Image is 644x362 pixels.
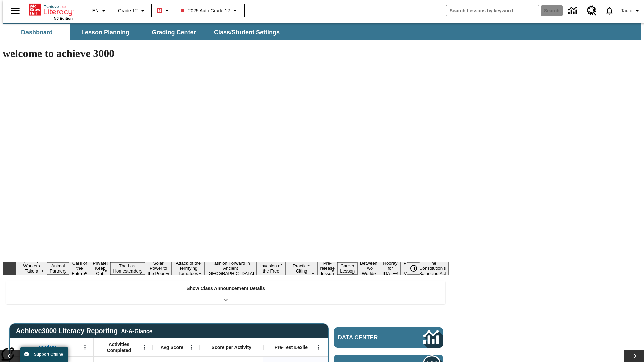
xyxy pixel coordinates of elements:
[337,262,357,275] button: Slide 12 Career Lesson
[34,352,63,357] span: Support Offline
[3,24,286,40] div: SubNavbar
[172,260,205,277] button: Slide 7 Attack of the Terrifying Tomatoes
[181,7,230,14] span: 2025 Auto Grade 12
[214,28,280,36] span: Class/Student Settings
[621,7,632,14] span: Tauto
[186,285,265,292] p: Show Class Announcement Details
[275,344,308,350] span: Pre-Test Lexile
[89,5,111,17] button: Language: EN, Select a language
[152,28,196,36] span: Grading Center
[564,2,583,20] a: Data Center
[92,7,99,14] span: EN
[39,344,56,350] span: Student
[115,5,149,17] button: Grade: Grade 12, Select a grade
[47,262,69,275] button: Slide 2 Animal Partners
[5,1,25,21] button: Open side menu
[209,24,285,40] button: Class/Student Settings
[29,2,73,20] div: Home
[407,262,427,275] div: Pause
[160,344,183,350] span: Avg Score
[583,2,601,20] a: Resource Center, Will open in new tab
[317,260,337,277] button: Slide 11 Pre-release lesson
[72,24,139,40] button: Lesson Planning
[110,262,145,275] button: Slide 5 The Last Homesteaders
[69,260,90,277] button: Slide 3 Cars of the Future?
[16,327,152,335] span: Achieve3000 Literacy Reporting
[3,24,70,40] button: Dashboard
[178,5,241,17] button: Class: 2025 Auto Grade 12, Select your class
[407,262,420,275] button: Pause
[618,5,644,17] button: Profile/Settings
[186,342,196,352] button: Open Menu
[3,23,641,40] div: SubNavbar
[81,28,129,36] span: Lesson Planning
[29,3,73,16] a: Home
[338,334,401,341] span: Data Center
[6,281,445,304] div: Show Class Announcement Details
[257,257,285,280] button: Slide 9 The Invasion of the Free CD
[118,7,138,14] span: Grade 12
[140,24,207,40] button: Grading Center
[212,344,252,350] span: Score per Activity
[446,5,539,16] input: search field
[90,260,110,277] button: Slide 4 Private! Keep Out!
[80,342,90,352] button: Open Menu
[20,347,68,362] button: Support Offline
[380,260,401,277] button: Slide 14 Hooray for Constitution Day!
[3,47,449,60] h1: welcome to achieve 3000
[121,327,152,335] div: At-A-Glance
[158,6,161,15] span: B
[54,16,73,20] span: NJ Edition
[357,260,380,277] button: Slide 13 Between Two Worlds
[16,257,47,280] button: Slide 1 Labor Day: Workers Take a Stand
[285,257,317,280] button: Slide 10 Mixed Practice: Citing Evidence
[601,2,618,19] a: Notifications
[139,342,149,352] button: Open Menu
[21,28,53,36] span: Dashboard
[401,260,416,277] button: Slide 15 Point of View
[205,260,257,277] button: Slide 8 Fashion Forward in Ancient Rome
[154,5,174,17] button: Boost Class color is red. Change class color
[314,342,324,352] button: Open Menu
[624,350,644,362] button: Lesson carousel, Next
[145,260,172,277] button: Slide 6 Solar Power to the People
[416,260,449,277] button: Slide 16 The Constitution's Balancing Act
[334,327,443,348] a: Data Center
[97,341,141,353] span: Activities Completed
